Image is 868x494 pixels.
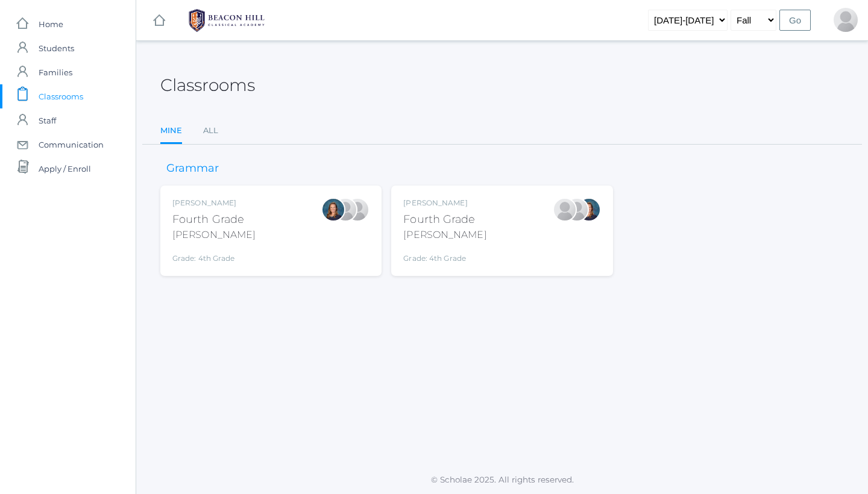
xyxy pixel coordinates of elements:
[321,198,345,222] div: Ellie Bradley
[181,5,272,36] img: BHCALogos-05-308ed15e86a5a0abce9b8dd61676a3503ac9727e845dece92d48e8588c001991.png
[565,198,589,222] div: Heather Porter
[403,228,486,242] div: [PERSON_NAME]
[39,84,83,108] span: Classrooms
[403,211,486,228] div: Fourth Grade
[160,163,225,175] h3: Grammar
[403,198,486,208] div: [PERSON_NAME]
[39,60,72,84] span: Families
[345,198,370,222] div: Heather Porter
[577,198,601,222] div: Ellie Bradley
[403,247,486,264] div: Grade: 4th Grade
[172,247,256,264] div: Grade: 4th Grade
[203,119,218,143] a: All
[172,211,256,228] div: Fourth Grade
[160,76,255,95] h2: Classrooms
[39,133,104,157] span: Communication
[136,474,868,486] p: © Scholae 2025. All rights reserved.
[39,108,56,133] span: Staff
[39,36,74,60] span: Students
[834,8,858,32] div: Lydia Chaffin
[333,198,357,222] div: Lydia Chaffin
[779,10,811,31] input: Go
[172,198,256,208] div: [PERSON_NAME]
[553,198,577,222] div: Lydia Chaffin
[39,157,91,181] span: Apply / Enroll
[39,12,63,36] span: Home
[160,119,182,145] a: Mine
[172,228,256,242] div: [PERSON_NAME]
